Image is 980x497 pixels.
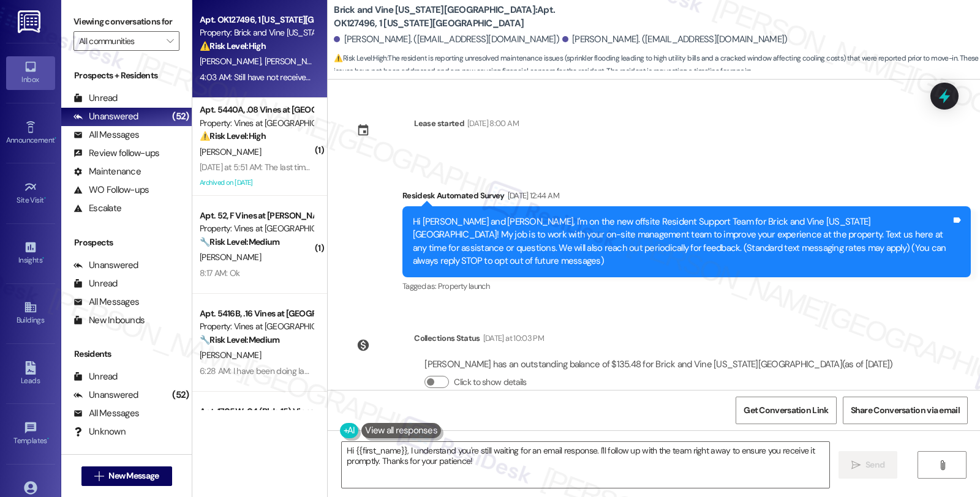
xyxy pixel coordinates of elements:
[169,107,192,126] div: (52)
[424,358,892,371] div: [PERSON_NAME] has an outstanding balance of $135.48 for Brick and Vine [US_STATE][GEOGRAPHIC_DATA...
[200,236,279,247] strong: 🔧 Risk Level: Medium
[169,386,192,405] div: (52)
[200,40,266,51] strong: ⚠️ Risk Level: High
[79,31,160,51] input: All communities
[6,297,55,330] a: Buildings
[413,215,951,268] div: Hi [PERSON_NAME] and [PERSON_NAME], I'm on the new offsite Resident Support Team for Brick and Vi...
[744,404,828,417] span: Get Conversation Link
[73,110,138,123] div: Unanswered
[73,12,179,31] label: Viewing conversations for
[167,36,173,46] i: 
[200,252,261,263] span: [PERSON_NAME]
[839,451,898,479] button: Send
[334,53,386,63] strong: ⚠️ Risk Level: High
[81,466,172,486] button: New Message
[73,314,145,327] div: New Inbounds
[73,277,118,290] div: Unread
[6,357,55,390] a: Leads
[200,334,279,345] strong: 🔧 Risk Level: Medium
[865,458,884,471] span: Send
[200,222,313,235] div: Property: Vines at [GEOGRAPHIC_DATA]
[851,460,861,470] i: 
[414,117,464,130] div: Lease started
[402,189,971,206] div: Residesk Automated Survey
[200,26,313,39] div: Property: Brick and Vine [US_STATE][GEOGRAPHIC_DATA]
[342,442,829,488] textarea: Hi {{first_name}}, I understand you're still waiting for an email response. I'll follow up with t...
[108,469,159,482] span: New Message
[334,4,579,30] b: Brick and Vine [US_STATE][GEOGRAPHIC_DATA]: Apt. OK127496, 1 [US_STATE][GEOGRAPHIC_DATA]
[6,237,55,270] a: Insights •
[480,332,544,345] div: [DATE] at 10:03 PM
[851,404,960,417] span: Share Conversation via email
[200,267,239,278] div: 8:17 AM: Ok
[73,259,138,272] div: Unanswered
[505,189,559,202] div: [DATE] 12:44 AM
[73,407,139,420] div: All Messages
[73,296,139,308] div: All Messages
[200,103,313,116] div: Apt. 5440A, .08 Vines at [GEOGRAPHIC_DATA]
[464,117,519,130] div: [DATE] 8:00 AM
[938,460,947,470] i: 
[73,92,118,105] div: Unread
[414,332,480,345] div: Collections Status
[200,13,313,26] div: Apt. OK127496, 1 [US_STATE][GEOGRAPHIC_DATA]
[200,146,261,157] span: [PERSON_NAME]
[438,281,489,291] span: Property launch
[200,349,261,361] span: [PERSON_NAME]
[200,117,313,130] div: Property: Vines at [GEOGRAPHIC_DATA]
[454,376,526,389] label: Click to show details
[73,165,141,178] div: Maintenance
[200,320,313,333] div: Property: Vines at [GEOGRAPHIC_DATA]
[402,277,971,295] div: Tagged as:
[73,370,118,383] div: Unread
[198,175,314,190] div: Archived on [DATE]
[200,405,313,418] div: Apt. 1705W, .04 (Bldg 15) Vines at [GEOGRAPHIC_DATA]
[6,177,55,210] a: Site Visit •
[6,417,55,450] a: Templates •
[61,348,192,361] div: Residents
[843,397,968,424] button: Share Conversation via email
[334,52,980,78] span: : The resident is reporting unresolved maintenance issues (sprinkler flooding leading to high uti...
[94,471,104,481] i: 
[47,435,49,443] span: •
[73,202,121,215] div: Escalate
[200,72,379,83] div: 4:03 AM: Still have not received an email response.
[61,69,192,82] div: Prospects + Residents
[73,184,149,196] div: WO Follow-ups
[18,10,43,33] img: ResiDesk Logo
[73,129,139,141] div: All Messages
[73,389,138,402] div: Unanswered
[200,130,266,141] strong: ⚠️ Risk Level: High
[265,56,326,67] span: [PERSON_NAME]
[73,147,159,160] div: Review follow-ups
[6,56,55,89] a: Inbox
[73,425,126,438] div: Unknown
[562,33,788,46] div: [PERSON_NAME]. ([EMAIL_ADDRESS][DOMAIN_NAME])
[200,307,313,320] div: Apt. 5416B, .16 Vines at [GEOGRAPHIC_DATA]
[736,397,836,424] button: Get Conversation Link
[44,194,46,203] span: •
[61,236,192,249] div: Prospects
[200,209,313,222] div: Apt. 52, F Vines at [PERSON_NAME]
[55,134,56,143] span: •
[42,254,44,263] span: •
[200,56,265,67] span: [PERSON_NAME]
[334,33,559,46] div: [PERSON_NAME]. ([EMAIL_ADDRESS][DOMAIN_NAME])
